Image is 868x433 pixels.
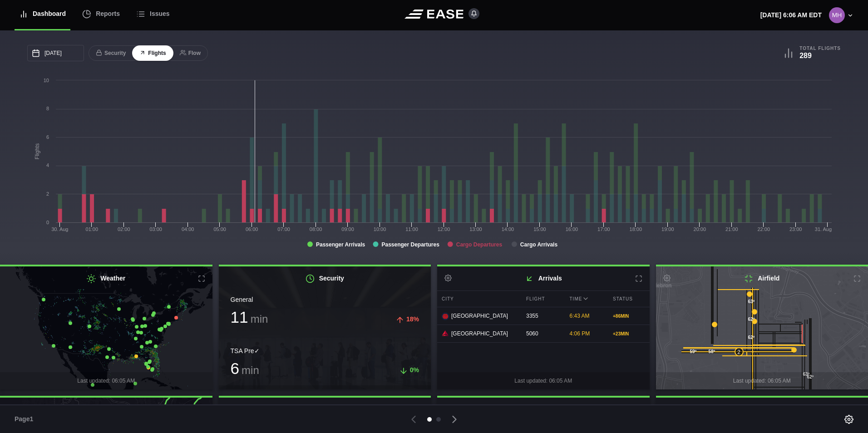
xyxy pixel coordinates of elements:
[246,226,258,232] text: 06:00
[661,226,674,232] text: 19:00
[502,226,514,232] text: 14:00
[815,226,832,232] tspan: 31. Aug
[46,220,49,225] text: 0
[735,347,744,356] div: 2
[410,366,419,374] span: 0%
[566,226,578,232] text: 16:00
[310,226,322,232] text: 08:00
[522,291,563,307] div: Flight
[118,226,130,232] text: 02:00
[219,266,431,290] h2: Security
[570,330,590,337] span: 4:06 PM
[231,295,419,305] div: General
[829,7,845,23] img: 8d1564f89ae08c1c7851ff747965b28a
[799,52,812,59] b: 289
[451,330,508,338] span: [GEOGRAPHIC_DATA]
[520,241,558,248] tspan: Cargo Arrivals
[173,45,208,61] button: Flow
[251,313,268,325] span: min
[242,364,259,376] span: min
[86,226,99,232] text: 01:00
[15,414,37,424] span: Page 1
[570,313,590,319] span: 6:43 AM
[46,106,49,111] text: 8
[219,385,431,403] div: Last updated: 06:05 AM
[613,313,645,320] div: + 86 MIN
[341,226,354,232] text: 09:00
[231,309,268,325] h3: 11
[438,226,450,232] text: 12:00
[694,226,706,232] text: 20:00
[760,10,822,20] p: [DATE] 6:06 AM EDT
[34,143,40,159] tspan: Flights
[149,226,162,232] text: 03:00
[757,226,770,232] text: 22:00
[231,346,419,356] div: TSA Pre✓
[219,398,431,422] h2: Parking
[469,226,482,232] text: 13:00
[437,398,650,422] h2: Departures
[381,241,439,248] tspan: Passenger Departures
[451,312,508,320] span: [GEOGRAPHIC_DATA]
[789,226,802,232] text: 23:00
[597,226,610,232] text: 17:00
[46,191,49,197] text: 2
[799,45,841,51] b: Total Flights
[437,266,650,290] h2: Arrivals
[406,315,419,323] span: 18%
[89,45,133,61] button: Security
[456,241,503,248] tspan: Cargo Departures
[132,45,173,61] button: Flights
[405,226,418,232] text: 11:00
[182,226,194,232] text: 04:00
[374,226,386,232] text: 10:00
[277,226,290,232] text: 07:00
[316,241,365,248] tspan: Passenger Arrivals
[46,134,49,140] text: 6
[522,325,563,342] div: 5060
[437,372,650,389] div: Last updated: 06:05 AM
[44,78,49,83] text: 10
[522,307,563,325] div: 3355
[437,291,519,307] div: City
[27,45,84,61] input: mm/dd/yyyy
[533,226,546,232] text: 15:00
[46,162,49,168] text: 4
[231,360,259,376] h3: 6
[51,226,68,232] tspan: 30. Aug
[213,226,226,232] text: 05:00
[613,330,645,337] div: + 23 MIN
[725,226,738,232] text: 21:00
[565,291,607,307] div: Time
[630,226,642,232] text: 18:00
[608,291,650,307] div: Status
